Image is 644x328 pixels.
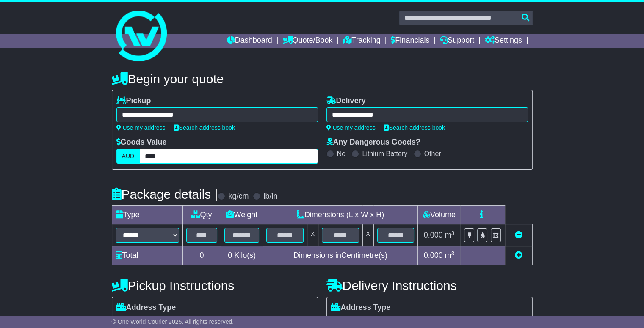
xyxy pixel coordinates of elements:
[381,314,425,328] span: Commercial
[331,314,372,328] span: Residential
[112,279,318,292] h4: Pickup Instructions
[116,149,140,164] label: AUD
[182,246,221,265] td: 0
[362,224,373,246] td: x
[116,96,151,106] label: Pickup
[263,192,277,201] label: lb/in
[263,246,418,265] td: Dimensions in Centimetre(s)
[418,206,460,224] td: Volume
[440,34,474,48] a: Support
[221,246,263,265] td: Kilo(s)
[228,192,249,201] label: kg/cm
[112,318,234,325] span: © One World Courier 2025. All rights reserved.
[112,206,182,224] td: Type
[228,251,232,260] span: 0
[112,246,182,265] td: Total
[362,150,407,158] label: Lithium Battery
[424,251,443,260] span: 0.000
[433,314,490,328] span: Air & Sea Depot
[112,187,218,201] h4: Package details |
[391,34,429,48] a: Financials
[424,231,443,239] span: 0.000
[445,231,455,239] span: m
[116,138,167,147] label: Goods Value
[227,34,272,48] a: Dashboard
[307,224,318,246] td: x
[326,138,420,147] label: Any Dangerous Goods?
[451,230,455,236] sup: 3
[515,231,522,239] a: Remove this item
[166,314,210,328] span: Commercial
[116,314,158,328] span: Residential
[282,34,332,48] a: Quote/Book
[424,150,441,158] label: Other
[337,150,345,158] label: No
[326,279,533,292] h4: Delivery Instructions
[221,206,263,224] td: Weight
[218,314,276,328] span: Air & Sea Depot
[451,250,455,257] sup: 3
[116,124,166,131] a: Use my address
[515,251,522,260] a: Add new item
[174,124,235,131] a: Search address book
[331,303,391,312] label: Address Type
[343,34,380,48] a: Tracking
[326,124,376,131] a: Use my address
[263,206,418,224] td: Dimensions (L x W x H)
[326,96,366,106] label: Delivery
[445,251,455,260] span: m
[182,206,221,224] td: Qty
[112,72,533,86] h4: Begin your quote
[485,34,522,48] a: Settings
[384,124,445,131] a: Search address book
[116,303,176,312] label: Address Type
